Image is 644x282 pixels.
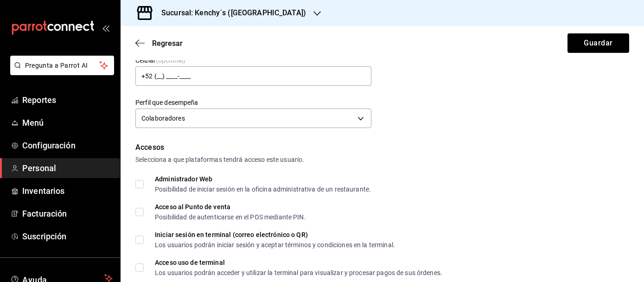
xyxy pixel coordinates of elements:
button: Regresar [135,39,183,48]
span: Inventarios [22,185,113,197]
span: Reportes [22,94,113,106]
button: open_drawer_menu [102,24,109,32]
div: Acceso al Punto de venta [155,204,306,210]
a: Pregunta a Parrot AI [6,67,114,77]
h3: Sucursal: Kenchy´s ([GEOGRAPHIC_DATA]) [154,7,306,19]
label: Celular [135,57,371,64]
span: Configuración [22,139,113,152]
div: Acceso uso de terminal [155,259,442,266]
span: Suscripción [22,230,113,243]
div: Posibilidad de autenticarse en el POS mediante PIN. [155,214,306,220]
div: Accesos [135,142,629,153]
div: Colaboradores [135,109,371,128]
div: Los usuarios podrán iniciar sesión y aceptar términos y condiciones en la terminal. [155,242,395,248]
span: Personal [22,162,113,174]
div: Los usuarios podrán acceder y utilizar la terminal para visualizar y procesar pagos de sus órdenes. [155,269,442,276]
span: Facturación [22,207,113,220]
div: Iniciar sesión en terminal (correo electrónico o QR) [155,231,395,238]
span: Regresar [152,39,183,48]
span: Menú [22,116,113,129]
div: Administrador Web [155,176,371,182]
span: Pregunta a Parrot AI [25,61,100,70]
button: Pregunta a Parrot AI [10,56,114,75]
label: Perfil que desempeña [135,99,371,106]
div: Posibilidad de iniciar sesión en la oficina administrativa de un restaurante. [155,186,371,192]
div: Selecciona a que plataformas tendrá acceso este usuario. [135,155,629,165]
button: Guardar [567,33,629,53]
